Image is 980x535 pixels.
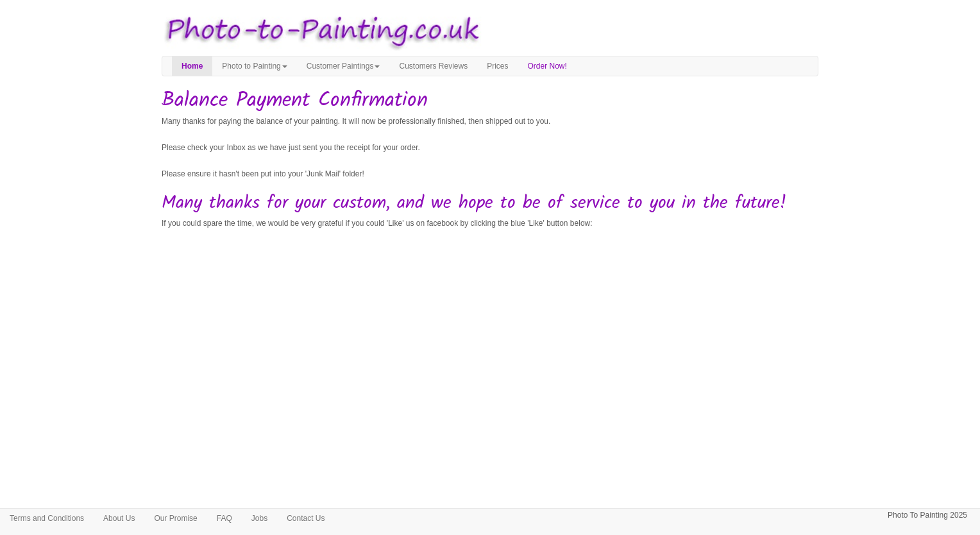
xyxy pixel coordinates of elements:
[518,56,577,76] a: Order Now!
[162,115,818,128] p: Many thanks for paying the balance of your painting. It will now be professionally finished, then...
[162,167,818,181] p: Please ensure it hasn't been put into your 'Junk Mail' folder!
[242,509,277,528] a: Jobs
[144,509,207,528] a: Our Promise
[162,89,818,112] h1: Balance Payment Confirmation
[212,56,296,76] a: Photo to Painting
[888,509,967,522] p: Photo To Painting 2025
[162,194,818,214] h2: Many thanks for your custom, and we hope to be of service to you in the future!
[297,56,390,76] a: Customer Paintings
[277,509,334,528] a: Contact Us
[162,217,818,230] p: If you could spare the time, we would be very grateful if you could 'Like' us on facebook by clic...
[477,56,518,76] a: Prices
[389,56,477,76] a: Customers Reviews
[207,509,242,528] a: FAQ
[172,56,212,76] a: Home
[155,6,484,56] img: Photo to Painting
[162,141,818,155] p: Please check your Inbox as we have just sent you the receipt for your order.
[94,509,144,528] a: About Us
